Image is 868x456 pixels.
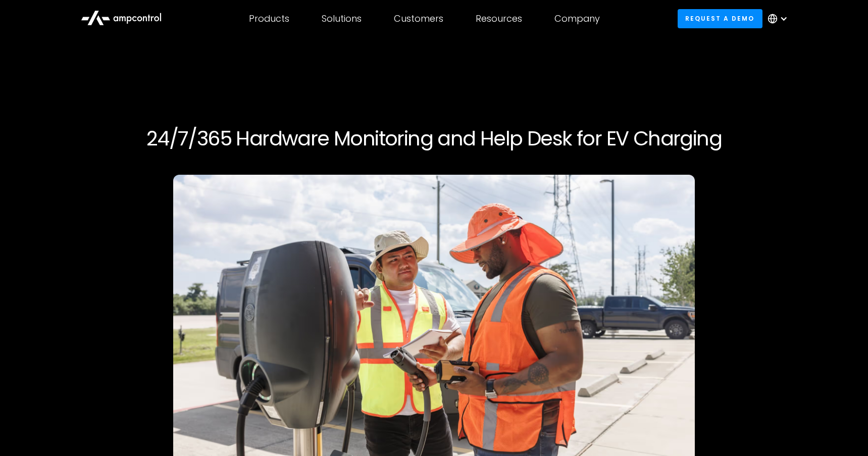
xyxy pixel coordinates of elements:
[249,13,289,24] div: Products
[476,13,522,24] div: Resources
[322,13,362,24] div: Solutions
[127,126,741,150] h1: 24/7/365 Hardware Monitoring and Help Desk for EV Charging
[394,13,443,24] div: Customers
[554,13,600,24] div: Company
[678,9,762,28] a: Request a demo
